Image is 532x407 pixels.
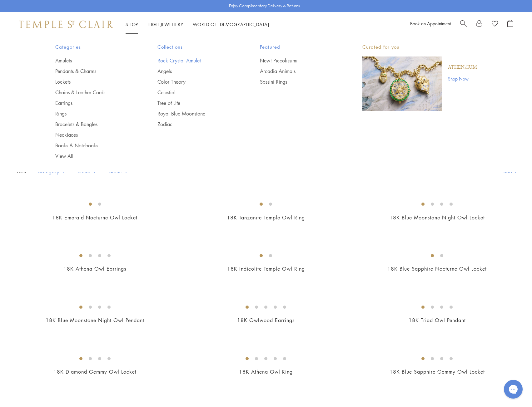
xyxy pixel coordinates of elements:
a: 18K Owlwood Earrings [237,317,295,324]
a: Open Shopping Bag [507,20,513,29]
a: Celestial [157,89,235,96]
a: View All [55,153,133,159]
a: High JewelleryHigh Jewellery [147,21,183,27]
a: Amulets [55,57,133,64]
a: 18K Diamond Gemmy Owl Locket [53,368,137,375]
a: Shop Now [448,75,477,82]
a: 18K Tanzanite Temple Owl Ring [227,214,305,221]
a: Arcadia Animals [260,68,337,75]
span: Featured [260,43,337,51]
a: Books & Notebooks [55,142,133,149]
iframe: Gorgias live chat messenger [501,378,526,401]
a: New! Piccolissimi [260,57,337,64]
a: 18K Athena Owl Earrings [63,265,126,272]
a: Chains & Leather Cords [55,89,133,96]
a: World of [DEMOGRAPHIC_DATA]World of [DEMOGRAPHIC_DATA] [193,21,269,27]
a: 18K Emerald Nocturne Owl Locket [52,214,137,221]
a: Royal Blue Moonstone [157,110,235,117]
a: 18K Blue Moonstone Night Owl Pendant [46,317,144,324]
a: Bracelets & Bangles [55,121,133,128]
a: 18K Athena Owl Ring [239,368,293,375]
nav: Main navigation [126,21,269,28]
a: Rock Crystal Amulet [157,57,235,64]
a: 18K Blue Sapphire Nocturne Owl Locket [387,265,487,272]
a: 18K Triad Owl Pendant [409,317,466,324]
a: Rings [55,110,133,117]
a: Earrings [55,100,133,106]
a: 18K Indicolite Temple Owl Ring [227,265,305,272]
a: Pendants & Charms [55,68,133,75]
a: 18K Blue Moonstone Night Owl Locket [390,214,485,221]
p: Curated for you [362,43,477,51]
a: Color Theory [157,78,235,85]
a: View Wishlist [492,20,498,29]
img: Temple St. Clair [19,21,113,28]
a: Sassini Rings [260,78,337,85]
a: Zodiac [157,121,235,128]
p: Enjoy Complimentary Delivery & Returns [229,3,300,9]
span: Categories [55,43,133,51]
a: 18K Blue Sapphire Gemmy Owl Locket [390,368,485,375]
a: Angels [157,68,235,75]
a: Lockets [55,78,133,85]
a: Search [460,20,467,29]
a: Athenæum [448,64,477,71]
span: Collections [157,43,235,51]
a: ShopShop [126,21,138,27]
a: Necklaces [55,131,133,138]
a: Tree of Life [157,100,235,106]
a: Book an Appointment [410,20,451,27]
